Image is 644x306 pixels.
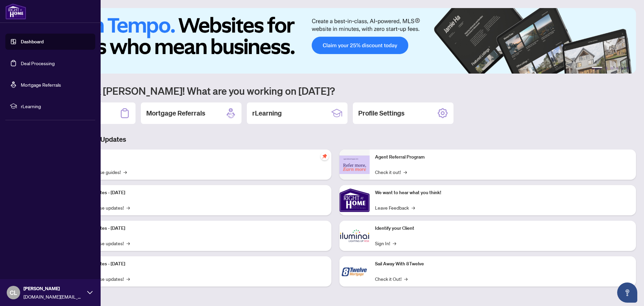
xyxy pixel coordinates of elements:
p: Platform Updates - [DATE] [70,260,326,268]
p: Platform Updates - [DATE] [70,189,326,196]
button: 1 [592,67,602,70]
button: 2 [605,67,608,70]
span: [DOMAIN_NAME][EMAIL_ADDRESS][DOMAIN_NAME] [23,293,84,300]
span: → [404,168,407,176]
a: Sign In!→ [375,239,396,247]
img: Agent Referral Program [339,156,370,174]
img: Sail Away With 8Twelve [339,256,370,287]
button: Open asap [617,282,637,303]
span: rLearning [21,102,91,110]
span: → [126,275,130,282]
a: Dashboard [21,39,44,45]
p: Platform Updates - [DATE] [70,225,326,232]
button: 6 [627,67,629,70]
p: Identify your Client [375,225,631,232]
span: CL [10,288,17,297]
a: Mortgage Referrals [21,82,61,88]
span: pushpin [321,152,329,160]
h3: Brokerage & Industry Updates [35,135,636,144]
span: → [393,239,396,247]
span: → [126,239,130,247]
a: Leave Feedback→ [375,204,415,211]
button: 3 [610,67,613,70]
button: 4 [616,67,619,70]
a: Deal Processing [21,60,55,66]
h2: Mortgage Referrals [146,108,205,118]
h2: Profile Settings [358,108,405,118]
img: We want to hear what you think! [339,185,370,215]
h2: rLearning [252,108,282,118]
button: 5 [621,67,624,70]
span: → [404,275,408,282]
img: Identify your Client [339,221,370,251]
p: Sail Away With 8Twelve [375,260,631,268]
h1: Welcome back [PERSON_NAME]! What are you working on [DATE]? [35,84,636,97]
a: Check it Out!→ [375,275,408,282]
p: Agent Referral Program [375,154,631,161]
a: Check it out!→ [375,168,407,176]
p: We want to hear what you think! [375,189,631,196]
span: → [123,168,127,176]
span: → [412,204,415,211]
img: Slide 0 [35,8,636,74]
span: → [126,204,130,211]
span: [PERSON_NAME] [23,285,84,292]
p: Self-Help [70,154,326,161]
img: logo [5,3,26,19]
